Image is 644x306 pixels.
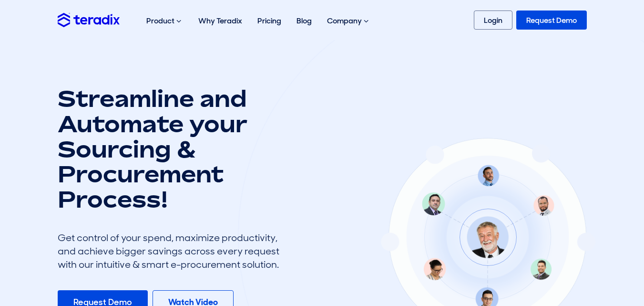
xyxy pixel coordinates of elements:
[191,6,250,36] a: Why Teradix
[250,6,289,36] a: Pricing
[474,11,512,30] a: Login
[58,13,120,27] img: Teradix logo
[319,6,378,36] div: Company
[139,6,191,36] div: Product
[516,11,587,30] a: Request Demo
[58,86,286,212] h1: Streamline and Automate your Sourcing & Procurement Process!
[58,231,286,271] div: Get control of your spend, maximize productivity, and achieve bigger savings across every request...
[289,6,319,36] a: Blog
